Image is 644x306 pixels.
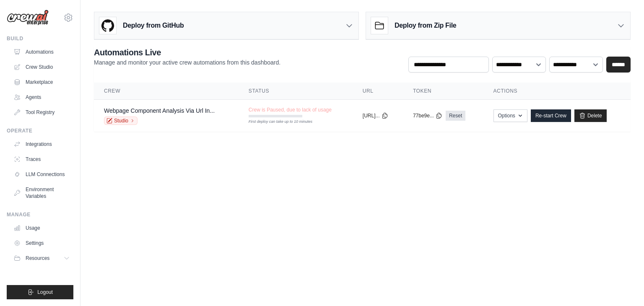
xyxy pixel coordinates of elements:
a: Reset [446,111,465,121]
img: GitHub Logo [99,17,116,34]
a: Marketplace [10,75,73,89]
a: Studio [104,117,138,125]
span: Resources [26,255,49,262]
button: Options [493,109,527,122]
h3: Deploy from Zip File [395,21,456,31]
a: Usage [10,221,73,235]
th: Token [403,83,483,100]
a: LLM Connections [10,168,73,181]
a: Crew Studio [10,60,73,74]
th: Status [239,83,353,100]
p: Manage and monitor your active crew automations from this dashboard. [94,58,280,67]
a: Agents [10,91,73,104]
img: Logo [7,10,49,26]
h3: Deploy from GitHub [123,21,184,31]
div: Build [7,35,73,42]
a: Tool Registry [10,106,73,119]
span: Crew is Paused, due to lack of usage [249,106,332,113]
button: 77be9e... [413,112,442,119]
a: Settings [10,236,73,250]
div: Manage [7,211,73,218]
button: Resources [10,252,73,265]
h2: Automations Live [94,47,280,58]
a: Traces [10,153,73,166]
a: Webpage Component Analysis Via Url In... [104,107,215,114]
div: First deploy can take up to 10 minutes [249,119,302,125]
a: Environment Variables [10,183,73,203]
th: URL [353,83,403,100]
span: Logout [37,289,53,296]
th: Actions [483,83,631,100]
a: Automations [10,45,73,59]
button: Logout [7,285,73,299]
a: Delete [574,109,607,122]
a: Re-start Crew [531,109,571,122]
th: Crew [94,83,239,100]
a: Integrations [10,137,73,151]
div: Operate [7,127,73,134]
